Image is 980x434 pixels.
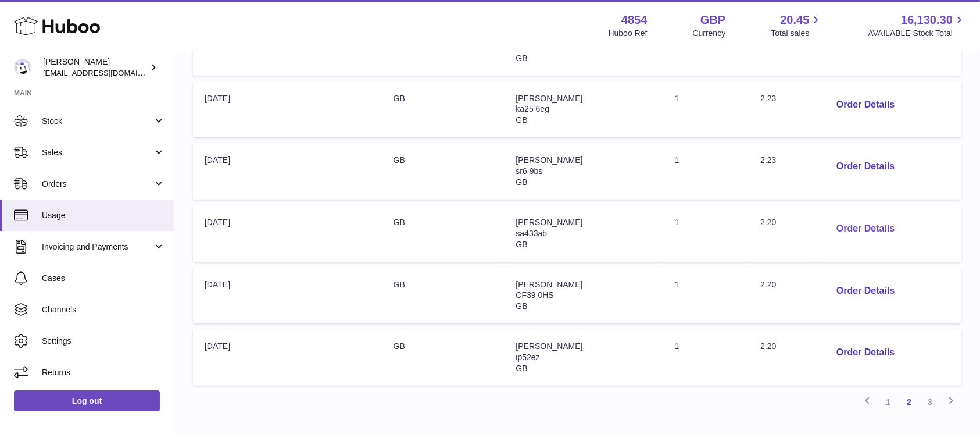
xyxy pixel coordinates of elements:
[780,12,809,28] span: 20.45
[42,304,165,315] span: Channels
[609,28,648,39] div: Huboo Ref
[700,12,725,28] strong: GBP
[663,143,749,200] td: 1
[621,12,648,28] strong: 4854
[193,81,293,138] td: [DATE]
[878,392,899,412] a: 1
[899,392,920,412] a: 2
[516,290,553,300] span: CF39 0HS
[382,329,505,386] td: GB
[516,115,527,124] span: GB
[516,94,582,103] span: [PERSON_NAME]
[193,329,293,386] td: [DATE]
[382,143,505,200] td: GB
[516,364,527,373] span: GB
[827,155,904,179] button: Order Details
[516,42,550,52] span: NW6 5TA
[663,329,749,386] td: 1
[760,218,776,227] span: 2.20
[516,229,547,238] span: sa433ab
[193,205,293,262] td: [DATE]
[827,93,904,117] button: Order Details
[42,336,165,347] span: Settings
[760,341,776,351] span: 2.20
[516,353,539,362] span: ip52ez
[14,59,31,76] img: jimleo21@yahoo.gr
[516,301,527,311] span: GB
[760,94,776,103] span: 2.23
[771,28,822,39] span: Total sales
[920,392,940,412] a: 3
[43,68,171,77] span: [EMAIL_ADDRESS][DOMAIN_NAME]
[193,268,293,324] td: [DATE]
[827,217,904,241] button: Order Details
[901,12,953,28] span: 16,130.30
[760,280,776,289] span: 2.20
[663,205,749,262] td: 1
[43,56,148,79] div: [PERSON_NAME]
[516,240,527,249] span: GB
[42,273,165,284] span: Cases
[516,54,527,63] span: GB
[42,116,153,127] span: Stock
[14,390,160,411] a: Log out
[868,12,966,39] a: 16,130.30 AVAILABLE Stock Total
[516,218,582,227] span: [PERSON_NAME]
[42,147,153,158] span: Sales
[516,341,582,351] span: [PERSON_NAME]
[868,28,966,39] span: AVAILABLE Stock Total
[516,166,542,176] span: sr6 9bs
[193,143,293,200] td: [DATE]
[42,210,165,221] span: Usage
[827,279,904,303] button: Order Details
[382,205,505,262] td: GB
[516,177,527,187] span: GB
[42,241,153,252] span: Invoicing and Payments
[42,179,153,190] span: Orders
[516,155,582,165] span: [PERSON_NAME]
[382,81,505,138] td: GB
[771,12,822,39] a: 20.45 Total sales
[382,268,505,324] td: GB
[42,367,165,378] span: Returns
[760,155,776,165] span: 2.23
[516,104,549,113] span: ka25 6eg
[663,81,749,138] td: 1
[516,280,582,289] span: [PERSON_NAME]
[827,341,904,365] button: Order Details
[663,268,749,324] td: 1
[693,28,726,39] div: Currency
